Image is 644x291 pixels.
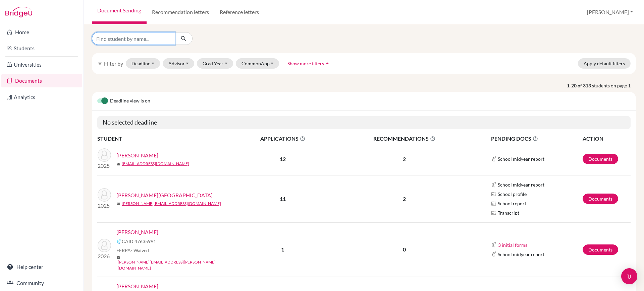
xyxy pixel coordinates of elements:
span: CAID 47635991 [122,238,156,245]
span: mail [116,256,120,260]
span: students on page 1 [592,82,636,89]
p: 0 [334,245,475,253]
strong: 1-20 of 313 [567,82,592,89]
b: 12 [280,156,286,162]
a: [PERSON_NAME][EMAIL_ADDRESS][DOMAIN_NAME] [122,201,221,207]
span: School midyear report [498,251,544,258]
a: Universities [1,58,82,71]
input: Find student by name... [92,32,175,45]
i: filter_list [97,61,103,66]
button: Advisor [163,58,195,69]
span: FERPA [116,247,149,254]
a: [PERSON_NAME][GEOGRAPHIC_DATA] [116,191,213,199]
p: 2025 [98,162,111,170]
a: Community [1,276,82,290]
i: arrow_drop_up [324,60,331,67]
a: Help center [1,260,82,274]
th: STUDENT [97,134,231,143]
a: Students [1,42,82,55]
a: [PERSON_NAME] [116,151,158,159]
button: CommonApp [236,58,279,69]
span: - Waived [131,247,149,253]
a: Home [1,25,82,39]
div: Open Intercom Messenger [621,268,637,284]
img: Common App logo [116,239,122,244]
img: Kavatkar, Kshipra [98,239,111,252]
img: Parchments logo [491,201,496,206]
span: mail [116,162,120,166]
p: 2 [334,155,475,163]
span: APPLICATIONS [232,135,334,143]
button: Show more filtersarrow_drop_up [282,58,336,69]
button: Apply default filters [578,58,631,69]
p: 2026 [98,252,111,260]
b: 1 [281,246,284,252]
img: Common App logo [491,251,496,257]
a: Analytics [1,90,82,104]
button: Grad Year [197,58,233,69]
span: School profile [498,191,527,198]
span: Show more filters [287,61,324,66]
span: RECOMMENDATIONS [334,135,475,143]
a: [PERSON_NAME] [116,282,158,290]
img: Common App logo [491,156,496,162]
img: Parchments logo [491,210,496,216]
button: 3 initial forms [498,241,528,249]
span: School midyear report [498,181,544,188]
th: ACTION [582,134,631,143]
span: Deadline view is on [110,97,150,105]
span: mail [116,202,120,206]
a: Documents [583,244,618,255]
a: Documents [1,74,82,87]
button: [PERSON_NAME] [584,6,636,18]
a: [PERSON_NAME][EMAIL_ADDRESS][PERSON_NAME][DOMAIN_NAME] [118,259,236,271]
h5: No selected deadline [97,116,631,129]
b: 11 [280,196,286,202]
a: Documents [583,194,618,204]
p: 2 [334,195,475,203]
img: Common App logo [491,182,496,188]
img: Gowda, Dhiren [98,188,111,202]
a: [PERSON_NAME] [116,228,158,236]
span: Transcript [498,209,519,216]
span: Filter by [104,60,123,67]
span: PENDING DOCS [491,135,582,143]
img: Hegde, Nidhi Narayan [98,148,111,162]
img: Bridge-U [5,7,32,17]
a: [EMAIL_ADDRESS][DOMAIN_NAME] [122,161,189,167]
span: School midyear report [498,155,544,162]
img: Common App logo [491,242,496,247]
span: School report [498,200,526,207]
p: 2025 [98,202,111,210]
a: Documents [583,154,618,164]
button: Deadline [126,58,160,69]
img: Parchments logo [491,192,496,197]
